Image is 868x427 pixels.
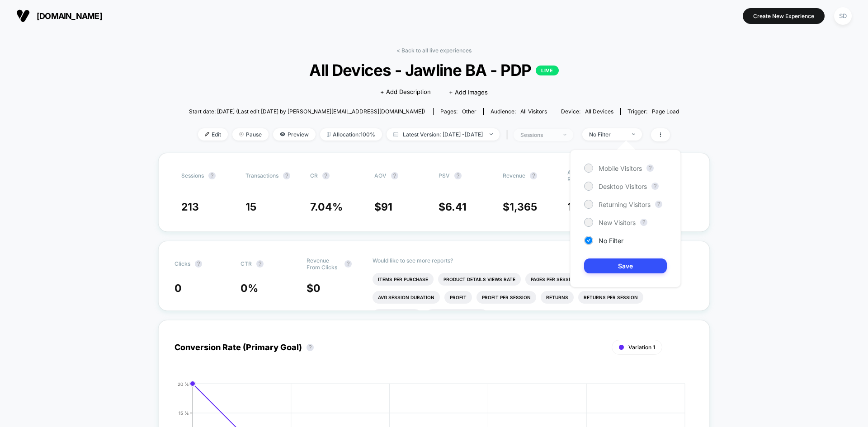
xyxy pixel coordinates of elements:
span: Device: [554,108,620,115]
span: All Visitors [520,108,547,115]
p: LIVE [536,66,558,75]
img: calendar [393,132,398,136]
span: 0 % [241,282,258,295]
li: Items Per Purchase [373,273,434,286]
button: Create New Experience [743,8,825,24]
span: 213 [181,201,199,213]
li: Profit Per Session [476,291,536,304]
span: other [462,108,476,115]
span: 15 [245,201,256,213]
img: rebalance [327,132,330,137]
span: No Filter [599,237,623,244]
span: [DOMAIN_NAME] [37,11,102,21]
span: AOV [374,172,387,179]
img: end [239,132,244,136]
img: end [563,134,566,136]
li: Avg Session Duration [373,291,440,304]
div: Pages: [440,108,476,115]
button: ? [256,260,264,267]
span: Allocation: 100% [320,128,382,141]
span: 6.41 [445,201,467,213]
span: + Add Description [380,88,431,97]
span: All Devices - Jawline BA - PDP [213,61,654,80]
button: ? [391,172,398,179]
li: Subscriptions [373,309,421,322]
span: 7.04 % [310,201,343,213]
span: Mobile Visitors [599,164,642,172]
button: ? [454,172,462,179]
button: ? [195,260,202,267]
span: Start date: [DATE] (Last edit [DATE] by [PERSON_NAME][EMAIL_ADDRESS][DOMAIN_NAME]) [189,108,425,115]
img: edit [205,132,209,136]
span: Pause [232,128,269,141]
button: ? [344,260,352,267]
span: PSV [439,172,450,179]
span: $ [307,282,321,295]
img: end [632,133,635,135]
button: ? [646,164,654,172]
span: 0 [175,282,182,295]
span: + Add Images [449,89,488,96]
span: CR [310,172,318,179]
span: $ [374,201,392,213]
li: Returns [541,291,574,304]
span: Edit [198,128,228,141]
button: ? [651,183,659,190]
div: SD [834,7,852,25]
img: end [490,133,493,135]
span: 91 [381,201,392,213]
tspan: 15 % [179,410,189,415]
span: Revenue [503,172,525,179]
button: SD [831,7,854,25]
span: $ [439,201,467,213]
span: 1,365 [509,201,537,213]
div: sessions [520,131,557,138]
a: < Back to all live experiences [396,47,472,54]
span: CTR [241,260,252,267]
span: all devices [585,108,613,115]
span: Variation 1 [628,344,655,351]
span: 0 [313,282,321,295]
span: Page Load [652,108,679,115]
span: Desktop Visitors [599,183,647,190]
li: Returns Per Session [578,291,643,304]
img: Visually logo [16,9,30,23]
button: [DOMAIN_NAME] [14,9,105,23]
button: ? [640,219,647,226]
li: Pages Per Session [525,273,583,286]
p: Would like to see more reports? [373,257,693,264]
span: | [504,128,514,141]
button: ? [283,172,290,179]
button: ? [530,172,537,179]
span: Clicks [175,260,190,267]
div: No Filter [589,131,625,138]
span: $ [503,201,537,213]
button: ? [322,172,330,179]
li: Product Details Views Rate [438,273,521,286]
button: Save [584,258,667,273]
span: Returning Visitors [599,201,651,208]
span: New Visitors [599,219,636,226]
button: ? [307,344,314,351]
span: Transactions [245,172,278,179]
div: Audience: [491,108,547,115]
tspan: 20 % [178,381,189,386]
div: Trigger: [627,108,679,115]
span: Latest Version: [DATE] - [DATE] [387,128,500,141]
span: Revenue From Clicks [307,257,340,271]
li: Profit [444,291,472,304]
span: Sessions [181,172,204,179]
span: Preview [273,128,316,141]
button: ? [655,201,662,208]
li: Subscriptions Rate [426,309,488,322]
button: ? [208,172,216,179]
